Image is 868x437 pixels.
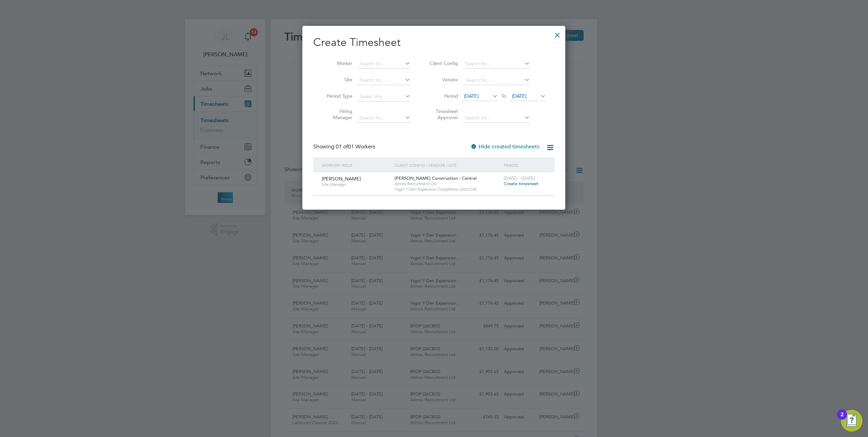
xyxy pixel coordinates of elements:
[395,181,500,187] span: Atmos Recruitment Ltd
[395,175,477,181] span: [PERSON_NAME] Construction - Central
[464,93,479,99] span: [DATE]
[499,92,508,100] span: To
[463,113,530,123] input: Search for...
[428,60,458,66] label: Client Config
[504,175,535,181] span: [DATE] - [DATE]
[322,108,352,120] label: Hiring Manager
[336,143,375,150] span: 01 Workers
[393,157,502,173] div: Client Config / Vendor / Site
[322,60,352,66] label: Worker
[313,143,377,150] div: Showing
[322,93,352,99] label: Period Type
[322,176,361,182] span: [PERSON_NAME]
[463,76,530,85] input: Search for...
[841,410,863,432] button: Open Resource Center, 2 new notifications
[470,143,539,150] label: Hide created timesheets
[357,76,411,85] input: Search for...
[313,35,554,50] h2: Create Timesheet
[357,113,411,123] input: Search for...
[357,59,411,69] input: Search for...
[504,181,538,187] span: Create timesheet
[512,93,527,99] span: [DATE]
[395,187,500,192] span: Ysgol Y Deri Expansion Completion (26CC08)
[463,59,530,69] input: Search for...
[320,157,393,173] div: Worker / Role
[502,157,548,173] div: Period
[428,77,458,83] label: Vendor
[357,92,411,101] input: Select one
[336,143,348,150] span: 01 of
[840,415,844,423] div: 2
[428,108,458,120] label: Timesheet Approver
[322,182,389,187] span: Site Manager
[322,77,352,83] label: Site
[428,93,458,99] label: Period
